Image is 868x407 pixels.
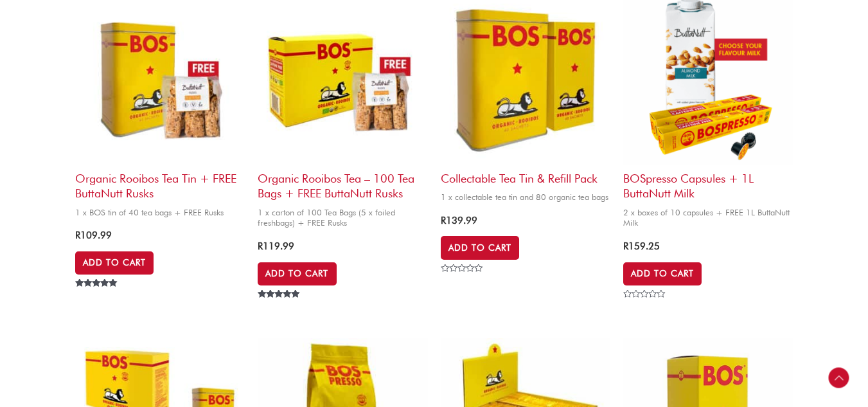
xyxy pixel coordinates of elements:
[258,207,427,229] span: 1 x carton of 100 Tea Bags (5 x foiled freshbags) + FREE Rusks
[75,165,245,201] h2: Organic Rooibos Tea Tin + FREE ButtaNutt Rusks
[75,230,112,241] bdi: 109.99
[75,279,120,316] span: Rated out of 5
[75,230,80,241] span: R
[441,215,477,226] bdi: 139.99
[623,207,793,229] span: 2 x boxes of 10 capsules + FREE 1L ButtaNutt Milk
[441,192,610,203] span: 1 x collectable tea tin and 80 organic tea bags
[623,240,628,252] span: R
[623,262,702,285] a: Select options for “BOSpresso capsules + 1L ButtaNutt Milk”
[441,165,610,186] h2: Collectable Tea Tin & Refill Pack
[258,240,263,252] span: R
[258,290,301,327] span: Rated out of 5
[258,240,294,252] bdi: 119.99
[623,240,660,252] bdi: 159.25
[75,251,154,275] a: Add to cart: “Organic Rooibos Tea Tin + FREE ButtaNutt Rusks”
[258,165,427,201] h2: Organic Rooibos Tea – 100 Tea Bags + FREE ButtaNutt Rusks
[623,165,793,201] h2: BOSpresso capsules + 1L ButtaNutt Milk
[441,215,446,226] span: R
[441,236,519,259] a: Read more about “Collectable Tea Tin & Refill Pack”
[75,207,245,218] span: 1 x BOS tin of 40 tea bags + FREE Rusks
[258,262,336,285] a: Add to cart: “Organic Rooibos Tea - 100 Tea Bags + FREE ButtaNutt Rusks”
